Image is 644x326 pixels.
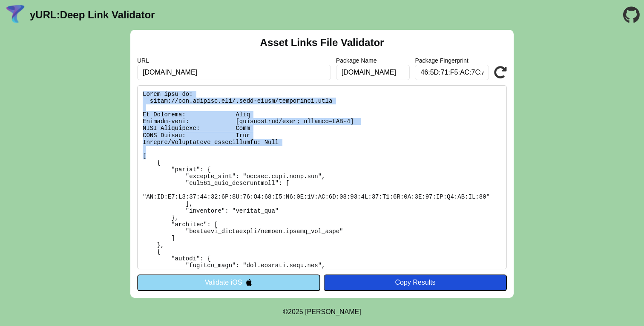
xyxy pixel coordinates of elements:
[336,65,410,80] input: Optional
[324,274,507,291] button: Copy Results
[336,57,410,64] label: Package Name
[137,274,320,291] button: Validate iOS
[137,57,331,64] label: URL
[137,85,507,269] pre: Lorem ipsu do: sitam://con.adipisc.eli/.sedd-eiusm/temporinci.utla Et Dolorema: Aliq Enimadm-veni...
[283,298,361,326] footer: ©
[328,279,503,286] div: Copy Results
[260,37,384,49] h2: Asset Links File Validator
[288,308,303,315] span: 2025
[245,279,253,286] img: appleIcon.svg
[305,308,361,315] a: Michael Ibragimchayev's Personal Site
[30,9,155,21] a: yURL:Deep Link Validator
[415,57,489,64] label: Package Fingerprint
[415,65,489,80] input: Optional
[137,65,331,80] input: Required
[4,4,26,26] img: yURL Logo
